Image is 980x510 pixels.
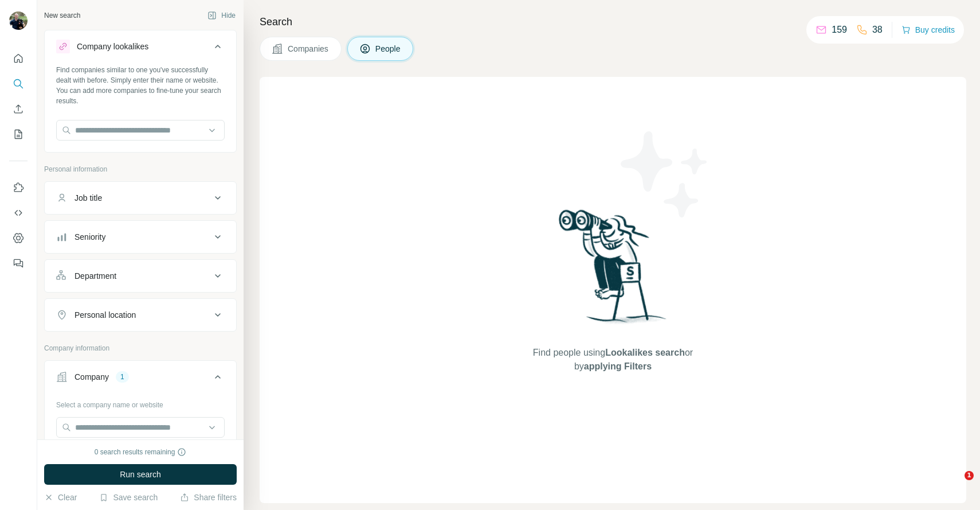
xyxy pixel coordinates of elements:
button: Hide [199,7,244,24]
button: Quick start [9,48,28,69]
span: Companies [288,43,330,54]
img: Surfe Illustration - Woman searching with binoculars [554,207,673,334]
div: Department [75,270,116,282]
img: Surfe Illustration - Stars [613,123,716,226]
p: 159 [832,23,847,37]
div: 0 search results remaining [95,447,187,457]
button: Personal location [45,301,236,329]
button: Department [45,262,236,290]
button: My lists [9,124,28,145]
button: Run search [44,464,237,485]
div: Seniority [75,231,105,243]
div: Find companies similar to one you've successfully dealt with before. Simply enter their name or w... [56,65,225,106]
button: Company1 [45,363,236,395]
div: Select a company name or website [56,395,225,410]
button: Dashboard [9,228,28,248]
span: People [375,43,402,54]
button: Job title [45,184,236,212]
iframe: Intercom live chat [941,471,969,499]
span: Lookalikes search [605,348,685,357]
button: Save search [99,492,158,503]
span: Find people using or by [521,346,704,373]
button: Search [9,73,28,94]
p: 38 [872,23,883,37]
img: Avatar [9,11,28,30]
button: Use Surfe on LinkedIn [9,177,28,198]
div: Company [75,371,109,383]
button: Seniority [45,223,236,251]
span: Run search [120,469,161,480]
button: Buy credits [901,22,955,38]
div: 1 [116,372,129,382]
span: applying Filters [584,361,652,371]
button: Share filters [180,492,237,503]
p: Personal information [44,164,237,174]
button: Clear [44,492,77,503]
button: Use Surfe API [9,203,28,223]
div: New search [44,10,80,21]
h4: Search [260,14,966,30]
div: Company lookalikes [77,41,148,52]
button: Feedback [9,253,28,274]
div: Job title [75,192,102,204]
span: 1 [965,471,974,480]
button: Company lookalikes [45,33,236,65]
button: Enrich CSV [9,99,28,119]
div: Personal location [75,309,136,321]
p: Company information [44,343,237,353]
